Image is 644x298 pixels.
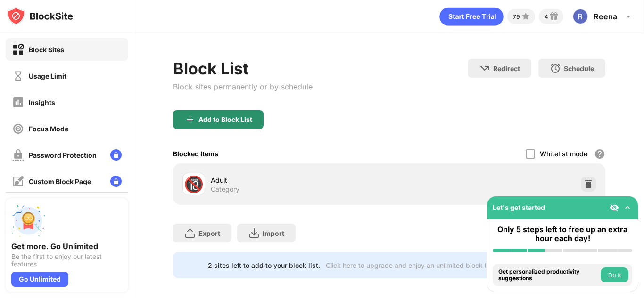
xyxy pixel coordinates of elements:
[11,242,123,251] div: Get more. Go Unlimited
[540,150,587,158] div: Whitelist mode
[11,204,45,238] img: push-unlimited.svg
[594,12,617,21] div: Reena
[173,59,313,78] div: Block List
[545,13,548,20] div: 4
[493,64,520,72] div: Redirect
[110,176,122,187] img: lock-menu.svg
[601,267,628,282] button: Do it
[326,261,495,269] div: Click here to upgrade and enjoy an unlimited block list.
[29,98,55,106] div: Insights
[623,203,632,212] img: omni-setup-toggle.svg
[12,97,24,108] img: insights-off.svg
[548,11,560,22] img: reward-small.svg
[12,123,24,135] img: focus-off.svg
[520,11,531,22] img: points-small.svg
[211,185,239,193] div: Category
[564,64,594,72] div: Schedule
[513,13,520,20] div: 79
[184,175,204,194] div: 🔞
[29,177,91,185] div: Custom Block Page
[7,7,73,25] img: logo-blocksite.svg
[29,125,68,133] div: Focus Mode
[29,151,97,159] div: Password Protection
[198,229,220,237] div: Export
[173,150,218,158] div: Blocked Items
[110,149,122,161] img: lock-menu.svg
[11,272,68,287] div: Go Unlimited
[173,82,313,91] div: Block sites permanently or by schedule
[439,7,504,26] div: animation
[610,203,619,212] img: eye-not-visible.svg
[573,9,588,24] img: ACg8ocKScGUBzPT8Hn2B2myo7aBSSVm0yWWbLrVyHCTK_S2_eJXkvg=s96-c
[208,261,320,269] div: 2 sites left to add to your block list.
[263,229,284,237] div: Import
[12,149,24,161] img: password-protection-off.svg
[493,225,632,243] div: Only 5 steps left to free up an extra hour each day!
[29,72,66,80] div: Usage Limit
[12,70,24,82] img: time-usage-off.svg
[12,176,24,187] img: customize-block-page-off.svg
[11,253,123,268] div: Be the first to enjoy our latest features
[12,44,24,56] img: block-on.svg
[198,116,252,123] div: Add to Block List
[29,46,64,54] div: Block Sites
[493,203,545,211] div: Let's get started
[211,175,389,185] div: Adult
[498,268,598,282] div: Get personalized productivity suggestions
